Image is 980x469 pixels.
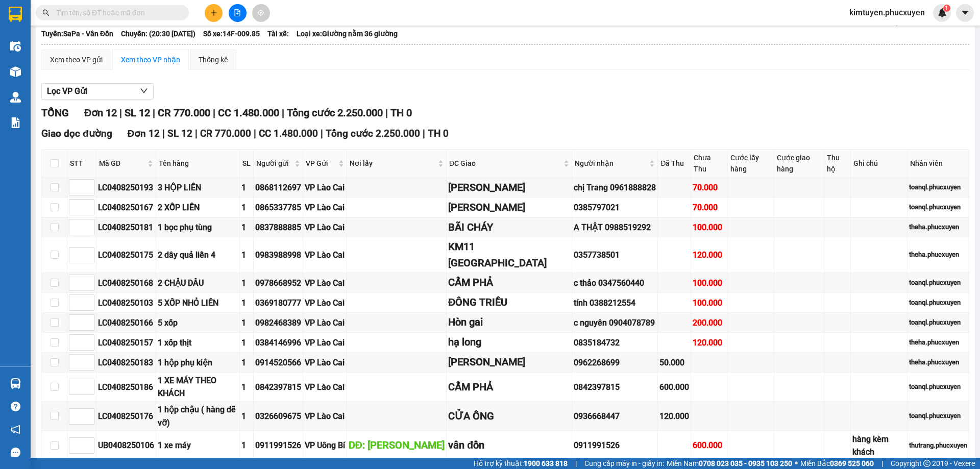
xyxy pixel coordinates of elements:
span: Increase Value [83,409,94,416]
span: Decrease Value [83,416,94,424]
span: down [140,87,148,95]
img: icon-new-feature [938,8,947,17]
span: down [86,256,92,262]
th: Nhân viên [908,150,969,178]
img: warehouse-icon [10,92,21,103]
span: Increase Value [83,200,94,207]
div: 0936668447 [574,410,656,423]
div: VP Uông Bí [305,439,345,452]
div: LC0408250193 [98,181,154,194]
div: LC0408250157 [98,336,154,349]
span: down [86,304,92,310]
div: 50.000 [659,356,689,369]
span: Tài xế: [267,28,289,39]
span: message [11,448,20,457]
div: VP Lào Cai [305,221,345,234]
div: DĐ: [PERSON_NAME] [349,437,445,453]
span: file-add [234,9,241,16]
span: | [254,128,256,139]
td: VP Lào Cai [303,293,347,313]
span: Đơn 12 [84,107,117,119]
span: Lọc VP Gửi [47,85,87,97]
div: 0865337785 [255,201,301,214]
div: 100.000 [693,297,725,309]
button: aim [252,4,270,22]
div: 1 [241,201,252,214]
th: Cước lấy hàng [728,150,774,178]
sup: 1 [943,5,950,12]
td: VP Uông Bí [303,431,347,460]
div: 100.000 [693,221,725,234]
span: Người nhận [575,158,647,169]
div: c nguyên 0904078789 [574,316,656,329]
td: VP Lào Cai [303,273,347,293]
span: ĐC Giao [449,158,561,169]
div: 1 [241,316,252,329]
div: theha.phucxuyen [909,337,967,348]
td: LC0408250157 [96,333,156,353]
span: SL 12 [125,107,150,119]
span: Decrease Value [83,255,94,263]
div: VP Lào Cai [305,316,345,329]
span: | [321,128,323,139]
div: 2 dây quả liền 4 [158,249,238,261]
div: theha.phucxuyen [909,222,967,232]
div: 0837888885 [255,221,301,234]
span: 1 [945,5,948,12]
div: 600.000 [659,381,689,393]
span: Hỗ trợ kỹ thuật: [474,458,568,469]
span: question-circle [11,402,20,411]
span: Số xe: 14F-009.85 [203,28,260,39]
span: Decrease Value [83,187,94,195]
div: vân đồn [448,437,570,453]
div: VP Lào Cai [305,201,345,214]
span: Đơn 12 [128,128,160,139]
div: 0326609675 [255,410,301,423]
div: 0978668952 [255,277,301,289]
button: file-add [229,4,247,22]
img: warehouse-icon [10,378,21,389]
input: Tìm tên, số ĐT hoặc mã đơn [56,7,177,18]
span: CC 1.480.000 [259,128,318,139]
th: Ghi chú [851,150,908,178]
div: 1 [241,336,252,349]
span: Decrease Value [83,207,94,215]
td: LC0408250181 [96,217,156,237]
span: TH 0 [390,107,412,119]
span: Increase Value [83,275,94,283]
div: chị Trang 0961888828 [574,181,656,194]
div: 120.000 [693,249,725,261]
div: 0911991526 [574,439,656,452]
div: A THẬT 0988519292 [574,221,656,234]
span: Increase Value [83,219,94,227]
td: LC0408250168 [96,273,156,293]
div: 1 [241,277,252,289]
div: LC0408250167 [98,201,154,214]
div: LC0408250176 [98,410,154,423]
strong: 0708 023 035 - 0935 103 250 [699,459,792,467]
div: LC0408250175 [98,249,154,261]
div: Xem theo VP nhận [121,54,180,65]
span: Increase Value [83,180,94,187]
span: Decrease Value [83,227,94,235]
div: [PERSON_NAME] [448,354,570,370]
th: STT [67,150,96,178]
div: Hòn gai [448,314,570,330]
th: SL [240,150,254,178]
span: | [282,107,284,119]
span: Decrease Value [83,283,94,290]
span: up [86,381,92,387]
span: search [42,9,50,16]
img: warehouse-icon [10,66,21,77]
div: VP Lào Cai [305,356,345,369]
div: 120.000 [693,336,725,349]
div: LC0408250103 [98,297,154,309]
div: CẨM PHẢ [448,275,570,290]
td: VP Lào Cai [303,402,347,431]
span: down [86,228,92,234]
span: up [86,249,92,255]
div: toanql.phucxuyen [909,278,967,288]
img: solution-icon [10,117,21,128]
div: 0385797021 [574,201,656,214]
div: 1 [241,381,252,393]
